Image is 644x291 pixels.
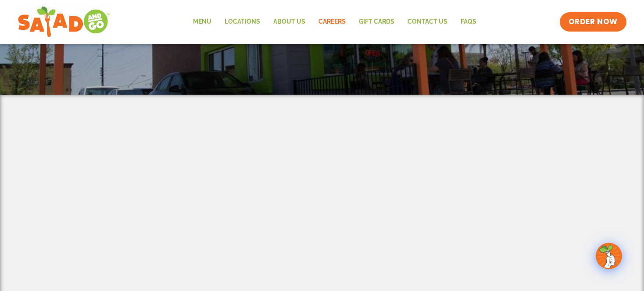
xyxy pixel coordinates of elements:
[352,12,401,32] a: GIFT CARDS
[560,12,626,32] a: ORDER NOW
[569,17,618,27] span: ORDER NOW
[401,12,454,32] a: Contact Us
[597,244,621,268] img: wpChatIcon
[18,4,110,39] img: new-SAG-logo-768×292
[186,12,218,32] a: Menu
[218,12,267,32] a: Locations
[312,12,352,32] a: Careers
[454,12,483,32] a: FAQs
[186,12,483,32] nav: Menu
[267,12,312,32] a: About Us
